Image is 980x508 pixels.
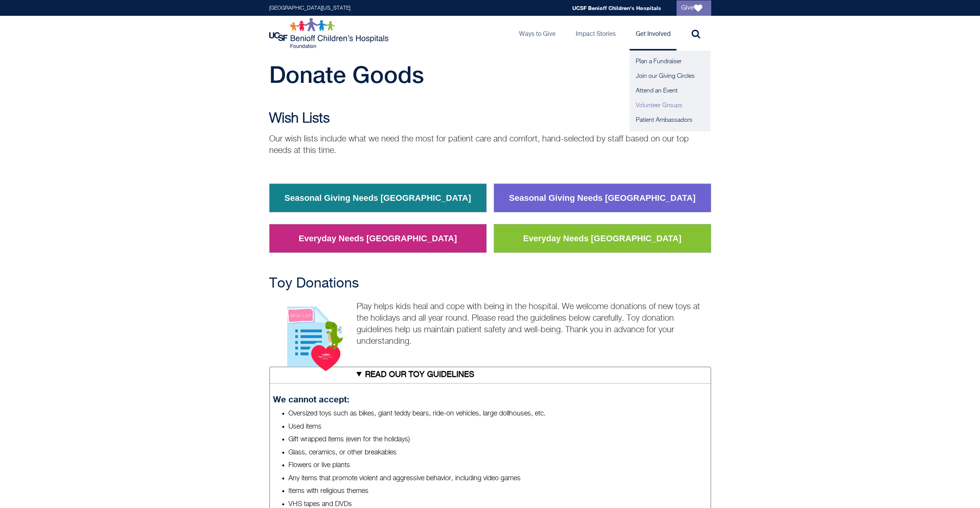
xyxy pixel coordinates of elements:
[269,298,353,372] img: View our wish lists
[288,474,707,483] li: Any items that promote violent and aggressive behavior, including video games
[630,16,677,50] a: Get Involved
[288,486,707,496] li: Items with religious themes
[269,5,350,11] a: [GEOGRAPHIC_DATA][US_STATE]
[288,409,707,419] li: Oversized toys such as bikes, giant teddy bears, ride-on vehicles, large dollhouses, etc.
[630,54,710,69] a: Plan a Fundraiser
[677,0,711,16] a: Give
[269,61,424,88] span: Donate Goods
[269,301,711,347] p: Play helps kids heal and cope with being in the hospital. We welcome donations of new toys at the...
[570,16,622,50] a: Impact Stories
[288,461,707,470] li: Flowers or live plants
[279,188,477,208] a: Seasonal Giving Needs [GEOGRAPHIC_DATA]
[288,448,707,458] li: Glass, ceramics, or other breakables
[269,276,711,291] h2: Toy Donations
[288,435,707,444] li: Gift wrapped items (even for the holidays)
[517,229,687,249] a: Everyday Needs [GEOGRAPHIC_DATA]
[269,367,711,384] summary: READ OUR TOY GUIDELINES
[503,188,702,208] a: Seasonal Giving Needs [GEOGRAPHIC_DATA]
[273,394,349,404] strong: We cannot accept:
[630,84,710,98] a: Attend an Event
[269,111,711,126] h2: Wish Lists
[630,113,710,128] a: Patient Ambassadors
[630,98,710,113] a: Volunteer Groups
[269,133,711,156] p: Our wish lists include what we need the most for patient care and comfort, hand-selected by staff...
[288,422,707,432] li: Used items
[513,16,562,50] a: Ways to Give
[572,5,661,11] a: UCSF Benioff Children's Hospitals
[293,229,462,249] a: Everyday Needs [GEOGRAPHIC_DATA]
[630,69,710,84] a: Join our Giving Circles
[269,18,390,49] img: Logo for UCSF Benioff Children's Hospitals Foundation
